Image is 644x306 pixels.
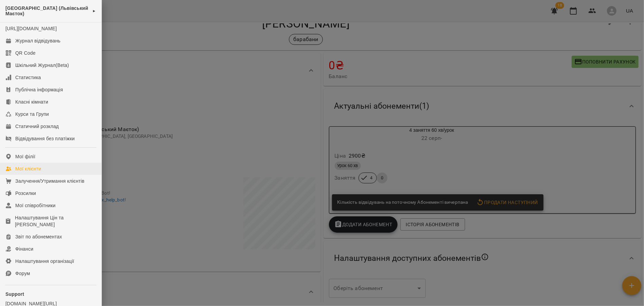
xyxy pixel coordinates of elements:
div: Відвідування без платіжки [15,135,75,142]
div: Мої співробітники [15,202,56,209]
a: [URL][DOMAIN_NAME] [5,26,57,31]
div: Класні кімнати [15,98,48,105]
div: Мої філії [15,153,35,160]
div: Фінанси [15,246,33,252]
div: Публічна інформація [15,86,63,93]
div: Статистика [15,74,41,81]
p: Support [5,291,96,298]
div: Розсилки [15,190,36,197]
div: QR Code [15,50,36,56]
div: Звіт по абонементах [15,233,62,240]
div: Курси та Групи [15,111,49,118]
div: Статичний розклад [15,123,59,130]
div: Журнал відвідувань [15,37,60,44]
div: Налаштування організації [15,258,74,265]
div: Налаштування Цін та [PERSON_NAME] [15,214,96,228]
div: Мої клієнти [15,165,41,172]
span: [GEOGRAPHIC_DATA] (Львівський Маєток) [5,5,89,17]
div: Шкільний Журнал(Beta) [15,62,69,69]
div: Залучення/Утримання клієнтів [15,178,85,184]
span: ► [92,8,96,14]
div: Форум [15,270,30,277]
